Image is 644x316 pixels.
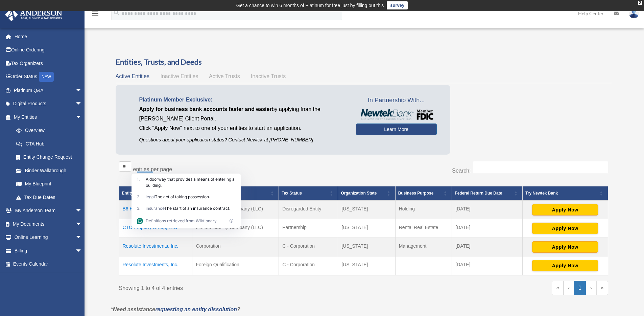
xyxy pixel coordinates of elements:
a: 1 [574,281,586,295]
span: Inactive Entities [160,73,198,79]
a: Online Learningarrow_drop_down [5,231,92,244]
td: Partnership [279,219,338,238]
span: Active Trusts [209,73,240,79]
img: User Pic [629,8,639,18]
a: First [552,281,564,295]
th: Business Purpose: Activate to sort [395,186,452,201]
span: Inactive Trusts [251,73,286,79]
a: Order StatusNEW [5,70,92,84]
button: Apply Now [532,241,598,253]
td: Corporation [192,238,279,256]
a: My Blueprint [9,177,89,191]
span: Entity Name [122,191,145,196]
a: Billingarrow_drop_down [5,244,92,257]
td: [DATE] [452,219,523,238]
a: CTA Hub [9,137,89,151]
a: Entity Change Request [9,151,89,164]
a: Previous [564,281,574,295]
th: Try Newtek Bank : Activate to sort [523,186,608,201]
button: Apply Now [532,260,598,271]
a: Overview [9,124,86,137]
div: Get a chance to win 6 months of Platinum for free just by filling out this [236,1,384,9]
label: Search: [452,168,471,174]
td: C - Corporation [279,238,338,256]
i: search [113,9,120,17]
td: Management [395,238,452,256]
h3: Entities, Trusts, and Deeds [116,57,612,67]
a: My Entitiesarrow_drop_down [5,110,89,124]
a: Digital Productsarrow_drop_down [5,97,92,111]
span: arrow_drop_down [75,97,89,111]
span: arrow_drop_down [75,204,89,218]
span: Federal Return Due Date [455,191,502,196]
td: [US_STATE] [338,256,395,275]
a: requesting an entity dissolution [155,307,237,312]
td: Disregarded Entity [279,200,338,219]
img: Anderson Advisors Platinum Portal [3,8,64,21]
span: arrow_drop_down [75,244,89,258]
span: arrow_drop_down [75,231,89,245]
td: Limited Liability Company (LLC) [192,219,279,238]
em: *Need assistance ? [111,307,240,312]
p: by applying from the [PERSON_NAME] Client Portal. [139,105,346,123]
a: Tax Due Dates [9,190,89,204]
td: [DATE] [452,256,523,275]
span: Organization State [341,191,377,196]
span: Active Entities [116,73,149,79]
div: Showing 1 to 4 of 4 entries [119,281,359,293]
td: C - Corporation [279,256,338,275]
a: Tax Organizers [5,57,92,70]
i: menu [91,9,99,18]
div: Try Newtek Bank [525,189,597,197]
span: arrow_drop_down [75,84,89,97]
th: Organization State: Activate to sort [338,186,395,201]
span: Business Purpose [398,191,434,196]
label: entries per page [133,166,172,172]
td: [US_STATE] [338,238,395,256]
td: [US_STATE] [338,200,395,219]
a: Events Calendar [5,257,92,271]
span: arrow_drop_down [75,110,89,124]
a: Platinum Q&Aarrow_drop_down [5,84,92,97]
a: Home [5,30,92,43]
a: menu [91,12,99,18]
button: Apply Now [532,223,598,234]
a: My Anderson Teamarrow_drop_down [5,204,92,218]
div: NEW [39,72,54,82]
td: Holding [395,200,452,219]
span: Tax Status [282,191,302,196]
a: Binder Walkthrough [9,164,89,177]
a: Learn More [356,123,437,135]
img: NewtekBankLogoSM.png [359,109,433,120]
span: In Partnership With... [356,95,437,106]
td: Resolute Investments, Inc. [119,238,192,256]
td: Rental Real Estate [395,219,452,238]
td: [DATE] [452,200,523,219]
a: My Documentsarrow_drop_down [5,217,92,231]
span: arrow_drop_down [75,217,89,231]
button: Apply Now [532,204,598,216]
th: Federal Return Due Date: Activate to sort [452,186,523,201]
a: Online Ordering [5,43,92,57]
div: close [638,1,642,5]
th: Tax Status: Activate to sort [279,186,338,201]
p: Questions about your application status? Contact Newtek at [PHONE_NUMBER] [139,136,346,144]
td: B6 Holdings, LLC [119,200,192,219]
td: Foreign Qualification [192,256,279,275]
th: Entity Name: Activate to invert sorting [119,186,192,201]
span: Apply for business bank accounts faster and easier [139,106,272,112]
td: [US_STATE] [338,219,395,238]
td: Resolute Investments, Inc. [119,256,192,275]
p: Click "Apply Now" next to one of your entities to start an application. [139,123,346,133]
a: survey [387,1,408,9]
td: CTC Property Group, LLC [119,219,192,238]
td: [DATE] [452,238,523,256]
p: Platinum Member Exclusive: [139,95,346,105]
